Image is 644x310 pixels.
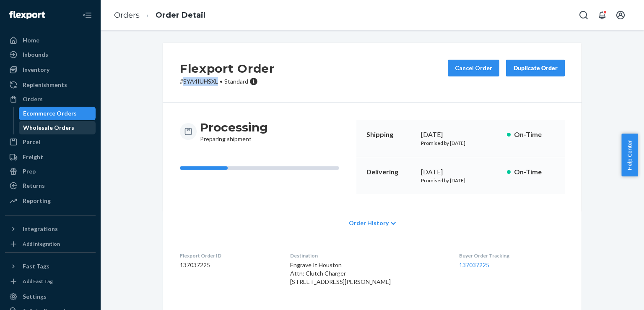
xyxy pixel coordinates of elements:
div: Ecommerce Orders [23,109,77,118]
a: Inbounds [5,48,96,61]
div: Duplicate Order [513,64,558,72]
h3: Processing [200,120,268,135]
a: Replenishments [5,78,96,92]
a: Inventory [5,63,96,76]
div: Returns [23,181,45,190]
button: Open Search Box [575,7,592,24]
span: Order History [349,219,389,227]
div: [DATE] [421,130,500,139]
p: Promised by [DATE] [421,177,500,184]
a: Orders [114,11,140,20]
ol: breadcrumbs [107,3,212,28]
div: Fast Tags [23,262,49,271]
p: On-Time [514,130,555,139]
dt: Buyer Order Tracking [459,252,565,259]
div: Add Integration [23,240,60,247]
div: Preparing shipment [200,120,268,143]
a: Orders [5,92,96,106]
span: Engrave It Houston Attn: Clutch Charger [STREET_ADDRESS][PERSON_NAME] [290,261,391,285]
p: # SYA4IUHSXL [180,77,275,86]
dt: Destination [290,252,446,259]
span: • [220,78,223,85]
p: Shipping [366,130,414,139]
div: [DATE] [421,167,500,177]
button: Fast Tags [5,260,96,273]
div: Wholesale Orders [23,123,74,132]
div: Home [23,36,39,45]
button: Integrations [5,222,96,236]
div: Inventory [23,66,49,74]
div: Prep [23,167,36,176]
p: Promised by [DATE] [421,139,500,147]
div: Integrations [23,225,58,233]
button: Open account menu [612,7,629,24]
dd: 137037225 [180,261,277,269]
dt: Flexport Order ID [180,252,277,259]
a: Prep [5,165,96,178]
button: Close Navigation [79,7,96,24]
img: Flexport logo [9,11,45,19]
div: Reporting [23,197,51,205]
button: Help Center [621,134,638,176]
div: Orders [23,95,43,103]
h2: Flexport Order [180,60,275,77]
a: Wholesale Orders [19,121,96,134]
div: Replenishments [23,81,67,89]
a: Parcel [5,135,96,149]
span: Standard [224,78,248,85]
a: Ecommerce Orders [19,107,96,120]
a: Home [5,34,96,47]
div: Settings [23,292,47,301]
a: Settings [5,290,96,303]
p: Delivering [366,167,414,177]
button: Cancel Order [448,60,499,76]
p: On-Time [514,167,555,177]
a: 137037225 [459,261,489,268]
a: Freight [5,150,96,164]
div: Freight [23,153,43,161]
a: Returns [5,179,96,192]
div: Add Fast Tag [23,278,53,285]
div: Inbounds [23,50,48,59]
button: Open notifications [594,7,610,24]
a: Add Integration [5,239,96,249]
a: Add Fast Tag [5,276,96,286]
button: Duplicate Order [506,60,565,76]
a: Reporting [5,194,96,208]
a: Order Detail [156,11,205,20]
div: Parcel [23,138,40,146]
